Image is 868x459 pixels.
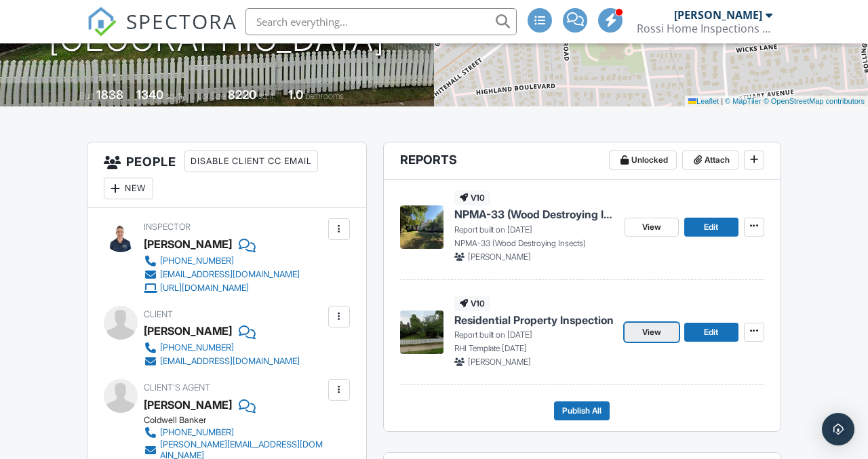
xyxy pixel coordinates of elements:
[160,256,234,266] div: [PHONE_NUMBER]
[87,18,237,47] a: SPECTORA
[144,309,173,319] span: Client
[136,87,163,102] div: 1340
[165,91,184,101] span: sq. ft.
[245,8,517,35] input: Search everything...
[160,283,249,294] div: [URL][DOMAIN_NAME]
[96,87,123,102] div: 1838
[144,321,232,341] div: [PERSON_NAME]
[160,269,300,280] div: [EMAIL_ADDRESS][DOMAIN_NAME]
[725,97,762,105] a: © MapTiler
[822,413,854,445] div: Open Intercom Messenger
[197,91,226,101] span: Lot Size
[144,395,232,415] a: [PERSON_NAME]
[160,427,234,438] div: [PHONE_NUMBER]
[228,87,256,102] div: 8220
[688,97,719,105] a: Leaflet
[126,7,237,35] span: SPECTORA
[144,281,300,295] a: [URL][DOMAIN_NAME]
[144,426,325,439] a: [PHONE_NUMBER]
[87,142,366,208] h3: People
[144,415,336,426] div: Coldwell Banker
[144,382,210,393] span: Client's Agent
[305,91,344,101] span: bathrooms
[288,87,303,102] div: 1.0
[184,151,318,172] div: Disable Client CC Email
[160,342,234,353] div: [PHONE_NUMBER]
[104,178,153,199] div: New
[721,97,723,105] span: |
[144,222,191,232] span: Inspector
[258,91,275,101] span: sq.ft.
[637,22,772,35] div: Rossi Home Inspections Inc.
[674,8,762,22] div: [PERSON_NAME]
[144,254,300,268] a: [PHONE_NUMBER]
[87,7,117,37] img: The Best Home Inspection Software - Spectora
[79,91,94,101] span: Built
[144,268,300,281] a: [EMAIL_ADDRESS][DOMAIN_NAME]
[144,341,300,355] a: [PHONE_NUMBER]
[144,234,232,254] div: [PERSON_NAME]
[764,97,865,105] a: © OpenStreetMap contributors
[144,355,300,368] a: [EMAIL_ADDRESS][DOMAIN_NAME]
[160,356,300,367] div: [EMAIL_ADDRESS][DOMAIN_NAME]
